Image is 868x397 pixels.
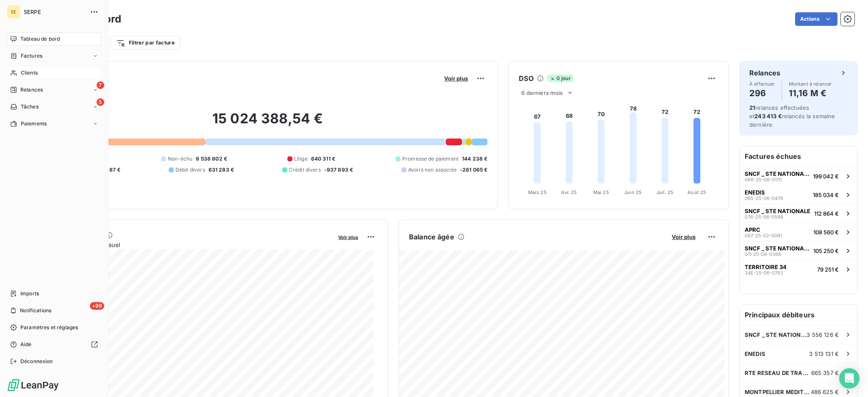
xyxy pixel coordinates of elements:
span: Crédit divers [289,166,321,174]
span: -937 893 € [324,166,353,174]
span: 7 [97,81,104,89]
span: +99 [90,302,104,310]
span: 3 513 131 € [809,350,839,357]
span: SNCF _ STE NATIONALE [745,331,807,338]
span: 631 283 € [209,166,234,174]
span: Non-échu [168,155,192,163]
div: SE [7,5,20,19]
button: Voir plus [442,75,470,82]
button: Actions [795,12,837,26]
tspan: Avr. 25 [562,189,577,195]
span: Clients [21,69,38,77]
span: 087-25-02-0081 [745,233,782,238]
h6: Factures échues [740,146,857,167]
a: Aide [7,338,101,351]
span: Débit divers [175,166,205,174]
span: 185 034 € [813,192,839,198]
button: Voir plus [669,233,698,241]
a: Paramètres et réglages [7,321,101,334]
span: 066-25-06-0170 [745,177,782,182]
h2: 15 024 388,54 € [48,110,487,136]
img: Logo LeanPay [7,378,59,392]
a: Factures [7,49,101,63]
span: SERPE [24,8,85,15]
span: Litige [294,155,308,163]
span: À effectuer [749,81,775,86]
span: 0 jour [547,75,573,82]
span: Promesse de paiement [402,155,459,163]
h4: 296 [749,86,775,100]
span: Notifications [20,307,51,314]
span: Tableau de bord [20,35,60,43]
span: 665 357 € [811,369,839,376]
span: Aide [20,341,32,348]
button: APRC087-25-02-0081108 560 € [740,222,857,241]
span: 486 625 € [811,389,839,395]
span: 076-25-06-0569 [745,214,783,219]
span: 9 538 802 € [196,155,227,163]
span: Voir plus [444,75,468,82]
span: 21 [749,104,755,111]
span: -261 065 € [460,166,488,174]
span: MONTPELLIER MEDITERRANEE METROPOLE [745,389,811,395]
span: Avoirs non associés [408,166,456,174]
div: Open Intercom Messenger [839,368,860,389]
h4: 11,16 M € [789,86,832,100]
span: 243 413 € [754,113,782,119]
h6: Balance âgée [409,232,454,242]
span: 085-25-06-0476 [745,196,783,201]
span: APRC [745,226,760,233]
a: 5Tâches [7,100,101,114]
span: 011-25-06-0368 [745,252,781,257]
span: 5 [97,98,104,106]
a: Clients [7,66,101,80]
span: Déconnexion [20,358,53,365]
span: relances effectuées et relancés la semaine dernière. [749,104,835,128]
button: Voir plus [336,233,361,241]
span: Chiffre d'affaires mensuel [48,240,332,249]
tspan: Juin 25 [624,189,642,195]
button: ENEDIS085-25-06-0476185 034 € [740,185,857,204]
tspan: Mai 25 [593,189,609,195]
span: Voir plus [338,234,358,240]
span: 108 560 € [813,229,839,236]
button: Filtrer par facture [111,36,180,50]
span: TERRITOIRE 34 [745,264,787,270]
tspan: Juil. 25 [657,189,673,195]
span: SNCF _ STE NATIONALE [745,208,810,214]
span: Relances [20,86,43,94]
button: SNCF _ STE NATIONALE066-25-06-0170199 042 € [740,167,857,185]
button: TERRITOIRE 3434E-25-06-076379 251 € [740,260,857,278]
a: 7Relances [7,83,101,97]
a: Tableau de bord [7,32,101,46]
a: Paiements [7,117,101,130]
span: Montant à relancer [789,81,832,86]
span: 6 derniers mois [521,89,563,96]
span: Imports [20,290,39,297]
span: 105 250 € [813,247,839,254]
span: SNCF _ STE NATIONALE [745,170,810,177]
h6: Principaux débiteurs [740,305,857,325]
span: Factures [21,52,42,60]
span: Voir plus [672,233,696,240]
h6: Relances [749,68,780,78]
span: RTE RESEAU DE TRANSPORT ELECTRICITE [745,369,811,376]
span: 3 556 126 € [807,331,839,338]
span: Paiements [21,120,47,128]
tspan: Mars 25 [528,189,547,195]
h6: DSO [519,73,533,83]
span: 34E-25-06-0763 [745,270,783,275]
span: 640 311 € [311,155,335,163]
span: SNCF _ STE NATIONALE [745,245,810,252]
button: SNCF _ STE NATIONALE076-25-06-0569112 864 € [740,204,857,222]
span: ENEDIS [745,350,765,357]
span: 112 864 € [814,210,839,217]
span: 144 238 € [462,155,487,163]
a: Imports [7,287,101,300]
span: 199 042 € [813,173,839,180]
span: Paramètres et réglages [20,324,78,331]
span: 79 251 € [817,266,839,273]
tspan: Août 25 [688,189,707,195]
span: Tâches [21,103,39,111]
span: ENEDIS [745,189,765,196]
